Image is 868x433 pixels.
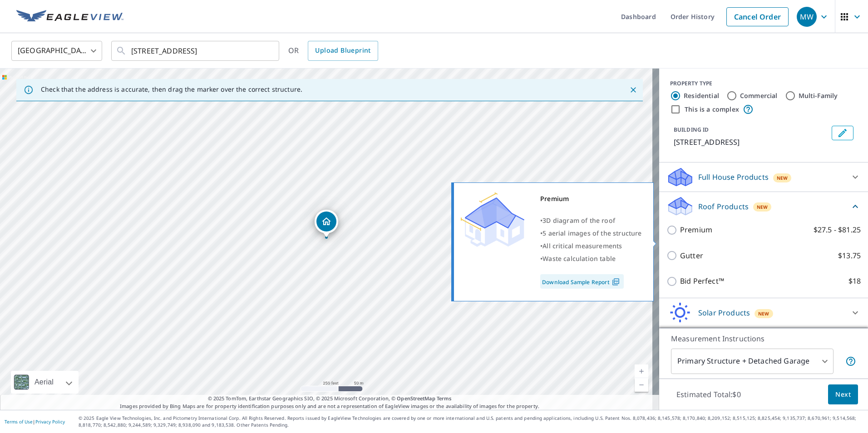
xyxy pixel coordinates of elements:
a: OpenStreetMap [397,395,435,402]
button: Close [627,84,639,96]
div: • [540,214,642,227]
span: 3D diagram of the roof [542,216,615,225]
label: Multi-Family [799,91,838,100]
a: Terms [437,395,452,402]
label: Residential [684,91,719,100]
img: Pdf Icon [610,278,622,286]
div: OR [288,41,378,61]
div: Full House ProductsNew [666,166,861,188]
a: Current Level 17, Zoom Out [635,378,648,392]
div: MW [797,7,817,27]
span: Upload Blueprint [315,45,370,56]
p: Bid Perfect™ [680,276,724,287]
div: Primary Structure + Detached Garage [671,349,833,374]
p: [STREET_ADDRESS] [674,137,828,148]
p: $18 [848,276,861,287]
span: New [758,310,769,317]
p: Gutter [680,250,703,261]
label: This is a complex [685,105,739,114]
button: Edit building 1 [832,126,853,140]
img: EV Logo [16,10,123,24]
span: Your report will include the primary structure and a detached garage if one exists. [845,356,856,367]
span: Waste calculation table [542,254,616,263]
p: © 2025 Eagle View Technologies, Inc. and Pictometry International Corp. All Rights Reserved. Repo... [79,415,863,428]
div: Roof ProductsNew [666,196,861,217]
div: Aerial [11,371,79,394]
div: Solar ProductsNew [666,302,861,324]
input: Search by address or latitude-longitude [131,38,261,64]
span: 5 aerial images of the structure [542,229,641,237]
p: Full House Products [698,172,769,182]
a: Terms of Use [5,418,33,425]
p: Estimated Total: $0 [669,384,748,404]
a: Current Level 17, Zoom In [635,364,648,378]
p: BUILDING ID [674,126,709,133]
a: Download Sample Report [540,274,624,289]
div: PROPERTY TYPE [670,79,857,88]
p: Check that the address is accurate, then drag the marker over the correct structure. [41,85,302,93]
img: Premium [461,192,524,247]
div: [GEOGRAPHIC_DATA] [11,38,102,64]
span: Next [835,389,851,400]
button: Next [828,384,858,405]
div: Aerial [32,371,56,394]
p: Solar Products [698,307,750,318]
a: Cancel Order [726,7,789,26]
div: Dropped pin, building 1, Residential property, 9004 Whippoorwill Rd Louisville, KY 40229 [315,210,338,238]
span: New [777,174,788,182]
span: New [757,203,768,211]
div: • [540,240,642,252]
label: Commercial [740,91,778,100]
a: Upload Blueprint [308,41,378,61]
span: © 2025 TomTom, Earthstar Geographics SIO, © 2025 Microsoft Corporation, © [208,395,452,403]
span: All critical measurements [542,241,622,250]
p: $27.5 - $81.25 [814,224,861,236]
p: Premium [680,224,712,236]
div: • [540,252,642,265]
a: Privacy Policy [35,418,65,425]
p: Roof Products [698,201,749,212]
p: Measurement Instructions [671,333,856,344]
p: | [5,419,65,424]
div: • [540,227,642,240]
div: Premium [540,192,642,205]
p: $13.75 [838,250,861,261]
